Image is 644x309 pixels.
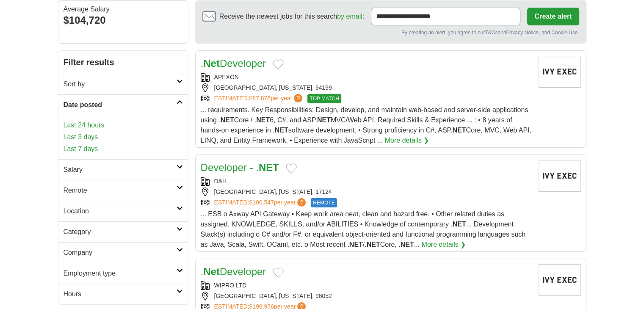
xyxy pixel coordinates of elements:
a: Category [58,221,188,242]
span: TOP MATCH [307,94,341,103]
img: Company logo [539,56,581,88]
span: $100,547 [249,199,274,206]
a: ESTIMATED:$100,547per year? [214,198,308,207]
strong: NET [367,241,380,248]
a: Date posted [58,94,188,115]
h2: Company [64,248,177,258]
img: Company logo [539,264,581,296]
a: Location [58,201,188,221]
div: D&H [201,177,532,186]
a: .NetDeveloper [201,266,266,277]
span: ? [297,198,306,207]
a: ESTIMATED:$87,876per year? [214,94,304,103]
div: APEXON [201,73,532,82]
h2: Remote [64,185,177,196]
h2: Date posted [64,100,177,110]
strong: NET [401,241,414,248]
span: ... ESB o Axway API Gateway • Keep work area neat, clean and hazard free. • Other related duties ... [201,210,526,248]
h2: Hours [64,289,177,299]
strong: NET [256,116,270,124]
a: Last 24 hours [64,120,183,130]
span: REMOTE [311,198,337,207]
h2: Salary [64,165,177,175]
div: WIPRO LTD [201,281,532,290]
span: ? [294,94,302,102]
strong: Net [203,58,220,69]
h2: Sort by [64,79,177,89]
div: By creating an alert, you agree to our and , and Cookie Use. [202,29,579,36]
a: Sort by [58,74,188,94]
a: Developer - .NET [201,162,279,173]
a: T&Cs [485,30,498,36]
div: $104,720 [64,13,183,28]
div: [GEOGRAPHIC_DATA], [US_STATE], 94199 [201,83,532,92]
h2: Location [64,206,177,216]
strong: NET [275,127,288,134]
a: Employment type [58,263,188,284]
div: Average Salary [64,6,183,13]
strong: NET [317,116,331,124]
a: .NetDeveloper [201,58,266,69]
strong: NET [452,127,466,134]
button: Add to favorite jobs [273,268,284,278]
h2: Filter results [58,51,188,74]
a: Privacy Notice [506,30,539,36]
strong: NET [349,241,363,248]
h2: Employment type [64,268,177,279]
strong: NET [259,162,279,173]
a: Salary [58,159,188,180]
h2: Category [64,227,177,237]
a: Remote [58,180,188,201]
a: More details ❯ [421,240,466,250]
button: Add to favorite jobs [286,163,297,174]
div: [GEOGRAPHIC_DATA], [US_STATE], 98052 [201,292,532,301]
a: Last 3 days [64,132,183,142]
strong: NET [221,116,234,124]
a: Hours [58,284,188,304]
a: Last 7 days [64,144,183,154]
span: $87,876 [249,95,271,102]
button: Add to favorite jobs [273,59,284,69]
span: ... requirements. Key Responsibilities: Design, develop, and maintain web-based and server-side a... [201,106,531,144]
strong: Net [203,266,220,277]
a: Company [58,242,188,263]
div: [GEOGRAPHIC_DATA], [US_STATE], 17124 [201,188,532,196]
button: Create alert [527,8,579,25]
strong: NET [453,221,466,228]
img: Company logo [539,160,581,192]
span: Receive the newest jobs for this search : [219,11,364,22]
a: More details ❯ [385,135,429,146]
a: by email [337,13,362,20]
